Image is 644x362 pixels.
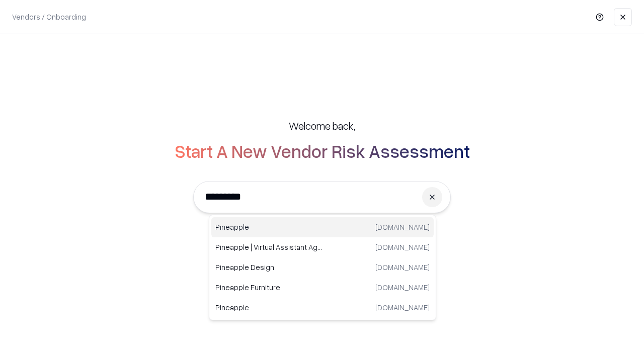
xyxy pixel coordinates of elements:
[375,282,430,293] p: [DOMAIN_NAME]
[215,222,323,232] p: Pineapple
[375,242,430,252] p: [DOMAIN_NAME]
[289,119,355,133] h5: Welcome back,
[375,262,430,273] p: [DOMAIN_NAME]
[12,12,86,22] p: Vendors / Onboarding
[175,141,470,161] h2: Start A New Vendor Risk Assessment
[375,222,430,232] p: [DOMAIN_NAME]
[375,302,430,313] p: [DOMAIN_NAME]
[215,262,323,273] p: Pineapple Design
[215,282,323,293] p: Pineapple Furniture
[209,215,436,320] div: Suggestions
[215,242,323,252] p: Pineapple | Virtual Assistant Agency
[215,302,323,313] p: Pineapple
